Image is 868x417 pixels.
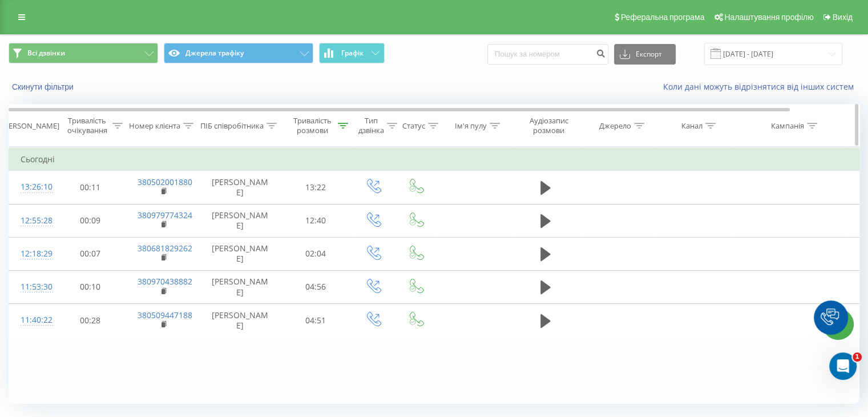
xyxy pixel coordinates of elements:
a: 380509447188 [138,310,192,320]
td: 04:51 [280,304,352,337]
button: Скинути фільтри [9,82,79,92]
div: Аудіозапис розмови [521,116,576,135]
td: [PERSON_NAME] [200,204,280,237]
div: 12:55:28 [21,210,43,232]
td: [PERSON_NAME] [200,270,280,303]
a: 380970438882 [138,276,192,287]
td: 12:40 [280,204,352,237]
div: Канал [681,121,703,131]
a: Коли дані можуть відрізнятися вiд інших систем [663,81,859,92]
div: Ім'я пулу [455,121,487,131]
span: Реферальна програма [621,13,705,22]
a: 380979774324 [138,210,192,220]
button: Експорт [614,44,676,65]
span: Графік [341,49,364,57]
td: [PERSON_NAME] [200,237,280,270]
div: [PERSON_NAME] [2,121,59,131]
a: 380502001880 [138,177,192,187]
div: Тривалість розмови [290,116,335,135]
div: Тривалість очікування [64,116,110,135]
div: 13:26:10 [21,176,43,198]
td: 00:10 [55,270,126,303]
div: 11:53:30 [21,276,43,298]
div: ПІБ співробітника [200,121,264,131]
td: [PERSON_NAME] [200,304,280,337]
div: Тип дзвінка [358,116,384,135]
td: 00:11 [55,171,126,204]
div: 12:18:29 [21,243,43,265]
div: Джерело [599,121,631,131]
button: Джерела трафіку [164,43,313,63]
td: 13:22 [280,171,352,204]
td: 00:07 [55,237,126,270]
div: Кампанія [771,121,804,131]
input: Пошук за номером [487,44,608,65]
iframe: Intercom live chat [829,352,857,380]
button: Графік [319,43,385,63]
div: Статус [402,121,425,131]
td: 00:28 [55,304,126,337]
td: 02:04 [280,237,352,270]
span: Налаштування профілю [724,13,813,22]
td: 00:09 [55,204,126,237]
span: 1 [853,352,862,362]
a: 380681829262 [138,243,192,254]
div: Номер клієнта [129,121,180,131]
button: Всі дзвінки [9,43,158,63]
td: 04:56 [280,270,352,303]
td: [PERSON_NAME] [200,171,280,204]
span: Всі дзвінки [27,49,65,58]
span: Вихід [833,13,853,22]
div: 11:40:22 [21,309,43,331]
